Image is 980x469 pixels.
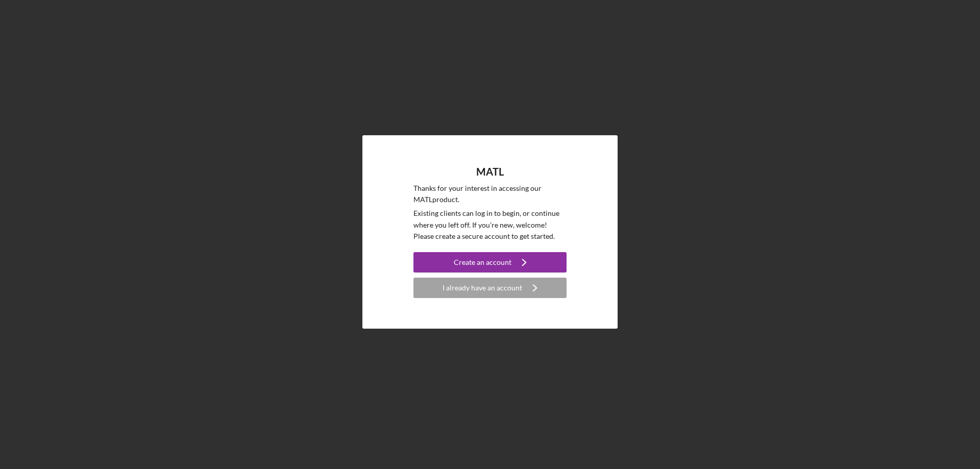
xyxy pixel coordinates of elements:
[413,252,567,275] a: Create an account
[443,278,522,298] div: I already have an account
[413,278,567,298] button: I already have an account
[454,252,511,273] div: Create an account
[476,166,504,178] h4: MATL
[413,252,567,273] button: Create an account
[413,183,567,206] p: Thanks for your interest in accessing our MATL product.
[413,208,567,242] p: Existing clients can log in to begin, or continue where you left off. If you're new, welcome! Ple...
